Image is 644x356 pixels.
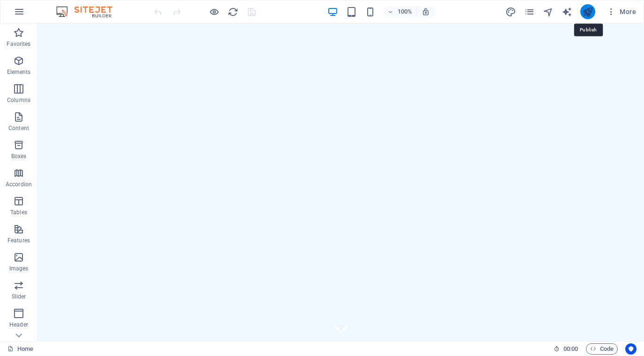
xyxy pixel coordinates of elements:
[227,6,238,17] button: reload
[625,343,637,355] button: Usercentrics
[524,6,535,17] button: pages
[505,7,516,17] i: Design (Ctrl+Alt+Y)
[524,7,535,17] i: Pages (Ctrl+Alt+S)
[590,343,614,355] span: Code
[543,6,554,17] button: navigator
[554,343,578,355] h6: Session time
[12,293,26,300] p: Slider
[397,6,412,17] h6: 100%
[54,6,124,17] img: Editor Logo
[543,7,554,17] i: Navigator
[607,7,636,16] span: More
[570,345,571,352] span: :
[9,321,28,328] p: Header
[7,68,31,76] p: Elements
[10,209,27,216] p: Tables
[586,343,618,355] button: Code
[228,7,238,17] i: Reload page
[6,181,32,188] p: Accordion
[7,237,30,244] p: Features
[383,6,416,17] button: 100%
[505,6,517,17] button: design
[563,343,578,355] span: 00 00
[8,124,29,132] p: Content
[7,96,30,104] p: Columns
[11,153,27,160] p: Boxes
[7,343,33,355] a: Click to cancel selection. Double-click to open Pages
[9,265,29,272] p: Images
[7,40,30,48] p: Favorites
[562,6,573,17] button: text_generator
[422,7,430,16] i: On resize automatically adjust zoom level to fit chosen device.
[580,4,595,19] button: publish
[603,4,640,19] button: More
